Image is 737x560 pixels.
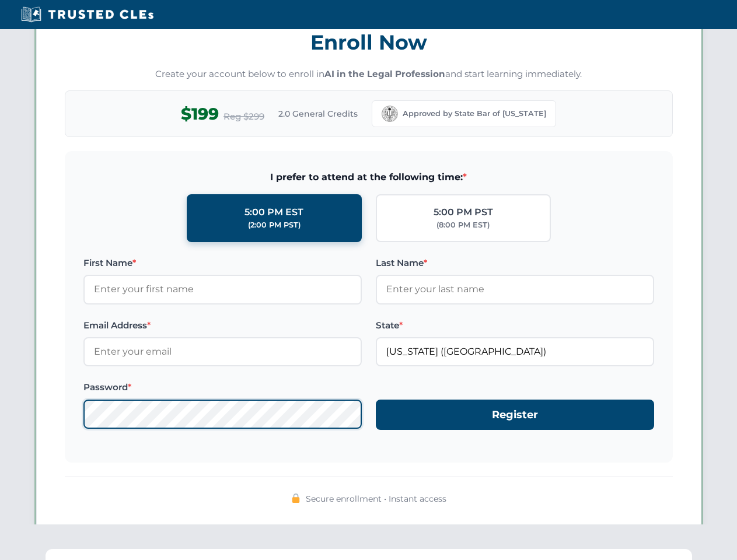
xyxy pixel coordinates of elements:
span: 2.0 General Credits [278,107,358,120]
div: (8:00 PM EST) [436,219,490,231]
span: $199 [181,101,219,127]
img: Trusted CLEs [18,6,157,23]
div: 5:00 PM PST [434,205,493,220]
span: Secure enrollment • Instant access [306,492,446,505]
button: Register [376,400,654,430]
span: I prefer to attend at the following time: [83,170,654,185]
input: Enter your email [83,337,362,366]
img: California Bar [382,106,398,122]
div: (2:00 PM PST) [248,219,301,231]
p: Create your account below to enroll in and start learning immediately. [65,68,673,81]
img: 🔒 [291,494,301,503]
strong: AI in the Legal Profession [324,68,445,79]
label: Last Name [376,256,654,270]
span: Reg $299 [223,110,264,124]
label: State [376,318,654,332]
label: First Name [83,256,362,270]
input: California (CA) [376,337,654,366]
span: Approved by State Bar of [US_STATE] [403,108,546,120]
input: Enter your first name [83,275,362,304]
div: 5:00 PM EST [244,205,303,220]
label: Password [83,380,362,394]
h3: Enroll Now [65,24,673,61]
label: Email Address [83,318,362,332]
input: Enter your last name [376,275,654,304]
